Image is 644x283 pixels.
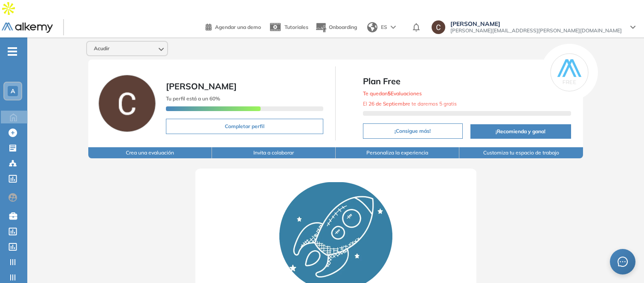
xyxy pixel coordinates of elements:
span: El te daremos 5 gratis [363,100,457,107]
button: ¡Recomienda y gana! [470,124,571,139]
button: Onboarding [315,18,357,37]
b: 5 [388,90,391,97]
a: Tutoriales [268,16,308,38]
button: ¡Consigue más! [363,123,462,139]
span: [PERSON_NAME] [450,20,622,27]
button: Customiza tu espacio de trabajo [459,147,583,158]
button: Invita a colaborar [212,147,336,158]
img: Foto de perfil [99,75,156,132]
span: message [618,257,628,267]
span: Plan Free [363,75,571,88]
span: Agendar una demo [215,24,261,30]
a: Agendar una demo [206,21,261,31]
span: Onboarding [329,24,357,30]
span: [PERSON_NAME][EMAIL_ADDRESS][PERSON_NAME][DOMAIN_NAME] [450,27,622,34]
img: arrow [391,26,396,29]
span: Tutoriales [284,24,308,30]
button: Completar perfil [166,119,323,134]
span: [PERSON_NAME] [166,81,237,91]
img: world [367,22,377,32]
span: Acudir [94,45,110,52]
span: Te quedan Evaluaciones [363,90,422,97]
button: Crea una evaluación [88,147,212,158]
span: A [11,88,15,94]
span: Tu perfil está a un 60% [166,95,220,102]
button: Personaliza la experiencia [336,147,459,158]
i: - [8,51,17,52]
span: ES [381,23,387,31]
img: Logo [2,23,53,33]
b: 26 de Septiembre [368,100,410,107]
